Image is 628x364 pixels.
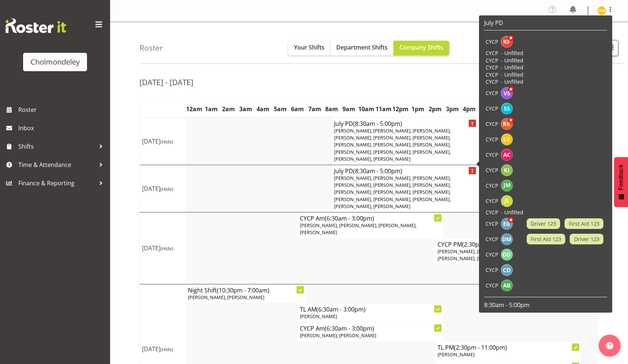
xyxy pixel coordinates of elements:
[531,235,561,243] span: First Aid 123
[484,101,500,116] td: CYCP
[484,132,500,147] td: CYCP
[438,351,475,358] span: [PERSON_NAME]
[462,240,515,248] span: (2:30pm - 11:00pm)
[300,313,337,320] span: [PERSON_NAME]
[618,164,624,190] span: Feedback
[399,43,443,51] span: Company Shifts
[478,101,495,118] th: 5pm
[484,64,500,71] td: CYCP
[160,245,173,252] span: (Hide)
[353,167,402,175] span: (8:30am - 5:00pm)
[300,332,376,339] span: [PERSON_NAME], [PERSON_NAME]
[501,87,513,99] img: victoria-spackman5507.jpg
[306,101,323,118] th: 7am
[438,241,579,248] h4: CYCP PM
[484,163,500,178] td: CYCP
[325,214,374,222] span: (6:30am - 3:00pm)
[484,34,500,50] td: CYCP
[237,101,254,118] th: 3am
[160,186,173,192] span: (Hide)
[18,123,106,134] span: Inbox
[484,85,500,101] td: CYCP
[316,305,366,313] span: (6:30am - 3:00pm)
[18,178,95,189] span: Finance & Reporting
[220,101,237,118] th: 2am
[254,101,272,118] th: 4am
[325,324,374,332] span: (6:30am - 3:00pm)
[597,6,606,15] img: olivia-miller10906.jpg
[294,43,324,51] span: Your Shifts
[375,101,392,118] th: 11am
[484,193,500,209] td: CYCP
[353,120,402,128] span: (8:30am - 5:00pm)
[18,141,95,152] span: Shifts
[18,104,106,115] span: Roster
[484,247,500,262] td: CYCP
[501,64,523,71] span: - Unfilled
[501,149,513,161] img: abigail-chessum9864.jpg
[444,101,461,118] th: 3pm
[501,264,513,276] img: camille-davidson6038.jpg
[18,159,95,170] span: Time & Attendance
[569,220,599,228] span: First Aid 123
[501,134,513,145] img: lynne-veal6958.jpg
[484,147,500,163] td: CYCP
[334,175,451,210] span: [PERSON_NAME], [PERSON_NAME], [PERSON_NAME], [PERSON_NAME], [PERSON_NAME], [PERSON_NAME], [PERSON...
[6,18,66,33] img: Rosterit website logo
[336,43,388,51] span: Department Shifts
[330,41,393,55] button: Department Shifts
[160,346,173,353] span: (Hide)
[160,138,173,145] span: (Hide)
[501,78,523,85] span: - Unfilled
[140,212,186,284] td: [DATE]
[300,325,441,332] h4: CYCP Am
[484,50,500,57] td: CYCP
[186,101,203,118] th: 12am
[288,41,330,55] button: Your Shifts
[484,262,500,278] td: CYCP
[323,101,341,118] th: 8am
[334,127,451,162] span: [PERSON_NAME], [PERSON_NAME], [PERSON_NAME], [PERSON_NAME], [PERSON_NAME], [PERSON_NAME], [PERSON...
[438,248,554,262] span: [PERSON_NAME], [PERSON_NAME], [PERSON_NAME], [PERSON_NAME], [PERSON_NAME], [PERSON_NAME]
[501,249,513,261] img: dejay-davison3684.jpg
[393,41,449,55] button: Company Shifts
[188,294,264,301] span: [PERSON_NAME], [PERSON_NAME]
[188,287,304,294] h4: Night Shift
[501,180,513,192] img: jesse-marychurch10205.jpg
[454,343,507,352] span: (2:30pm - 11:00pm)
[438,344,579,351] h4: TL PM
[484,19,607,26] h6: July PD
[461,101,478,118] th: 4pm
[217,286,269,294] span: (10:30pm - 7:00am)
[484,116,500,132] td: CYCP
[501,209,523,216] span: - Unfilled
[272,101,289,118] th: 5am
[357,101,375,118] th: 10am
[392,101,409,118] th: 12pm
[531,220,556,228] span: Driver 123
[484,178,500,193] td: CYCP
[139,44,163,52] h4: Roster
[340,101,357,118] th: 9am
[501,218,513,230] img: evie-guard1532.jpg
[501,103,513,114] img: sue-simkiss10897.jpg
[426,101,444,118] th: 2pm
[501,57,523,64] span: - Unfilled
[300,215,441,222] h4: CYCP Am
[501,36,513,48] img: katie-foote10905.jpg
[614,157,628,207] button: Feedback - Show survey
[484,78,500,85] td: CYCP
[501,50,523,57] span: - Unfilled
[300,222,417,236] span: [PERSON_NAME], [PERSON_NAME], [PERSON_NAME], [PERSON_NAME]
[606,342,613,349] img: help-xxl-2.png
[501,118,513,130] img: ruby-kerr10353.jpg
[501,233,513,245] img: dion-mccormick3685.jpg
[484,71,500,79] td: CYCP
[484,57,500,64] td: CYCP
[139,77,193,87] h2: [DATE] - [DATE]
[501,164,513,176] img: kate-inwood10942.jpg
[484,216,500,232] td: CYCP
[501,195,513,207] img: jay-lowe9524.jpg
[484,278,500,293] td: CYCP
[484,209,500,216] td: CYCP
